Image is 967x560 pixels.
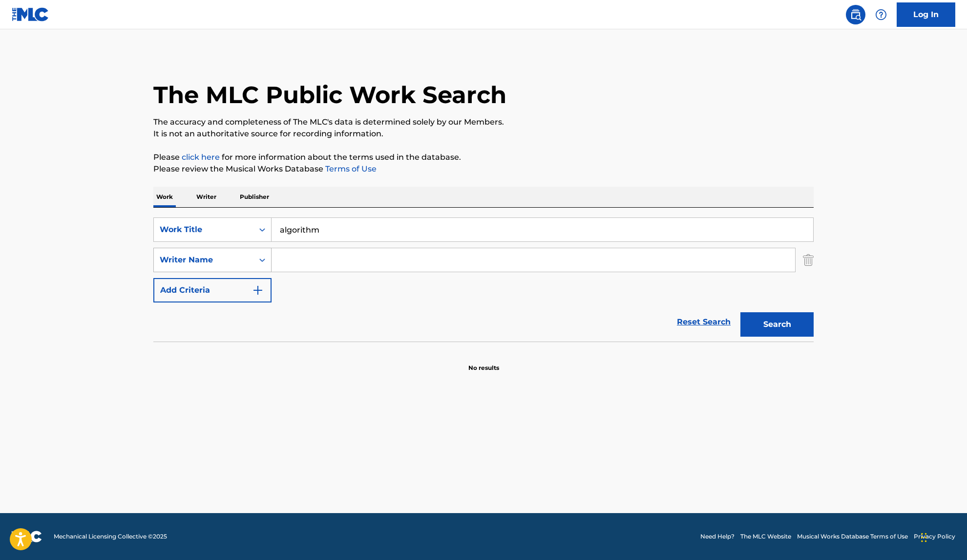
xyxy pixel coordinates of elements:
[193,187,219,207] p: Writer
[803,248,814,272] img: Delete Criterion
[897,2,955,27] a: Log In
[153,80,506,109] h1: The MLC Public Work Search
[850,9,862,21] img: search
[153,128,814,140] p: It is not an authoritative source for recording information.
[160,224,248,236] div: Work Title
[914,532,955,541] a: Privacy Policy
[182,152,220,162] a: click here
[153,163,814,175] p: Please review the Musical Works Database
[468,352,499,372] p: No results
[871,5,891,24] div: Help
[12,531,42,542] img: logo
[740,312,814,337] button: Search
[740,532,791,541] a: The MLC Website
[700,532,735,541] a: Need Help?
[153,278,272,302] button: Add Criteria
[323,164,377,173] a: Terms of Use
[921,523,927,552] div: Drag
[875,9,887,21] img: help
[54,532,167,541] span: Mechanical Licensing Collective © 2025
[153,151,814,163] p: Please for more information about the terms used in the database.
[153,217,814,342] form: Search Form
[797,532,908,541] a: Musical Works Database Terms of Use
[918,513,967,560] iframe: Chat Widget
[12,7,49,22] img: MLC Logo
[153,187,176,207] p: Work
[160,254,248,266] div: Writer Name
[252,284,264,296] img: 9d2ae6d4665cec9f34b9.svg
[153,116,814,128] p: The accuracy and completeness of The MLC's data is determined solely by our Members.
[846,5,865,24] a: Public Search
[237,187,272,207] p: Publisher
[672,311,736,333] a: Reset Search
